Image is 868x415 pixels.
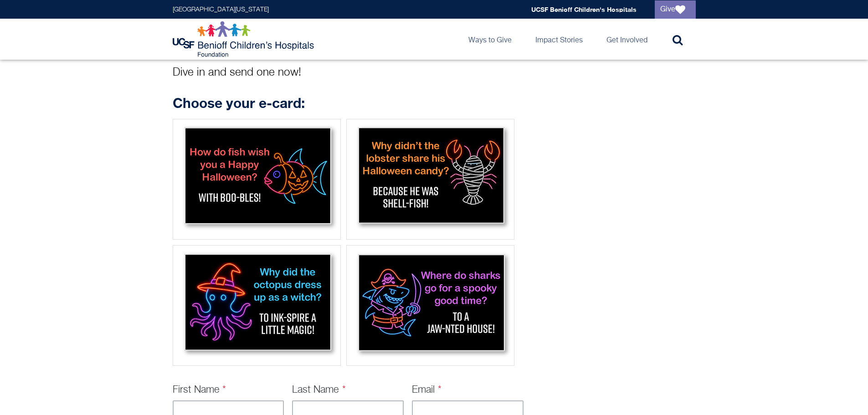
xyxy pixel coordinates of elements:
[528,19,590,60] a: Impact Stories
[599,19,655,60] a: Get Involved
[292,385,346,395] label: Last Name
[173,95,305,111] strong: Choose your e-card:
[346,119,514,240] div: Lobster
[173,119,341,240] div: Fish
[176,248,338,360] img: Octopus
[349,122,511,234] img: Lobster
[173,385,226,395] label: First Name
[346,245,514,366] div: Shark
[655,0,696,19] a: Give
[531,5,637,13] a: UCSF Benioff Children's Hospitals
[173,6,269,13] a: [GEOGRAPHIC_DATA][US_STATE]
[412,385,442,395] label: Email
[173,245,341,366] div: Octopus
[349,248,511,360] img: Shark
[176,122,338,234] img: Fish
[173,21,316,57] img: Logo for UCSF Benioff Children's Hospitals Foundation
[461,19,519,60] a: Ways to Give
